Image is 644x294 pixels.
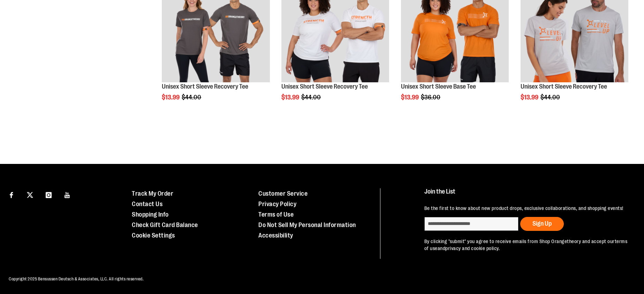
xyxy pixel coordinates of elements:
[258,221,356,228] a: Do Not Sell My Personal Information
[258,201,296,208] a: Privacy Policy
[27,192,33,198] img: Twitter
[424,205,629,212] p: Be the first to know about new product drops, exclusive collaborations, and shopping events!
[258,211,294,218] a: Terms of Use
[445,246,500,251] a: privacy and cookie policy.
[424,188,629,201] h4: Join the List
[132,221,198,228] a: Check Gift Card Balance
[521,83,607,90] a: Unisex Short Sleeve Recovery Tee
[132,201,162,208] a: Contact Us
[424,217,518,231] input: enter email
[24,188,36,201] a: Visit our X page
[424,239,628,251] a: terms of use
[9,277,144,281] span: Copyright 2025 Bensussen Deutsch & Associates, LLC. All rights reserved.
[301,94,322,101] span: $44.00
[162,83,248,90] a: Unisex Short Sleeve Recovery Tee
[5,188,17,201] a: Visit our Facebook page
[132,232,175,239] a: Cookie Settings
[532,220,552,227] span: Sign Up
[281,94,300,101] span: $13.99
[521,94,539,101] span: $13.99
[401,94,420,101] span: $13.99
[424,238,629,252] p: By clicking "submit" you agree to receive emails from Shop Orangetheory and accept our and
[132,211,169,218] a: Shopping Info
[281,83,368,90] a: Unisex Short Sleeve Recovery Tee
[132,190,173,197] a: Track My Order
[540,94,561,101] span: $44.00
[182,94,202,101] span: $44.00
[258,190,308,197] a: Customer Service
[401,83,476,90] a: Unisex Short Sleeve Base Tee
[421,94,441,101] span: $36.00
[258,232,293,239] a: Accessibility
[520,217,564,231] button: Sign Up
[162,94,181,101] span: $13.99
[61,188,74,201] a: Visit our Youtube page
[43,188,55,201] a: Visit our Instagram page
